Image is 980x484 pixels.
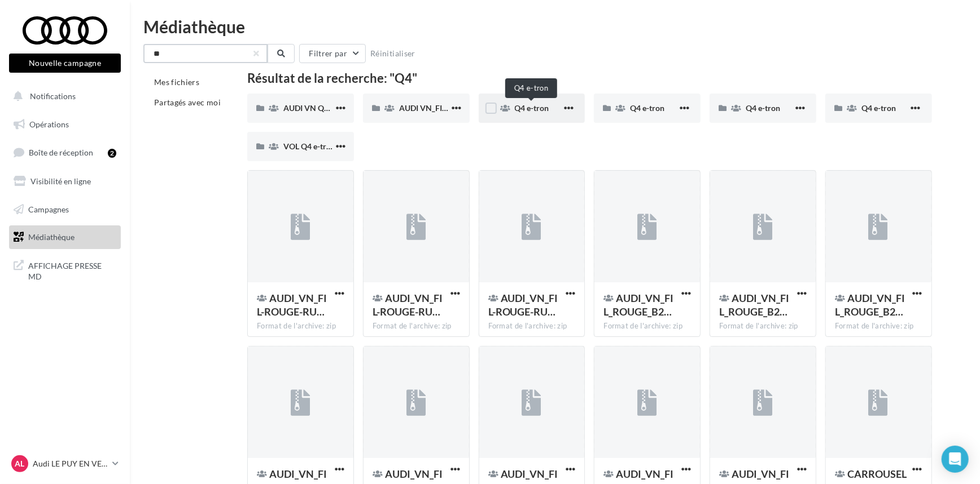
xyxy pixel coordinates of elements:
[7,198,123,221] a: Campagnes
[515,103,549,113] span: Q4 e-tron
[835,321,922,331] div: Format de l'archive: zip
[283,141,335,151] span: VOL Q4 e-tron
[28,258,116,282] span: AFFICHAGE PRESSE MD
[9,54,121,73] button: Nouvelle campagne
[942,446,969,473] div: Open Intercom Messenger
[7,225,123,249] a: Médiathèque
[7,113,123,136] a: Opérations
[299,44,366,63] button: Filtrer par
[373,292,443,318] span: AUDI_VN_FIL-ROUGE-RUN-OUT_B2B_Q4_VOL-15s_LINKEDIN
[630,103,664,113] span: Q4 e-tron
[861,103,896,113] span: Q4 e-tron
[373,321,460,331] div: Format de l'archive: zip
[746,103,780,113] span: Q4 e-tron
[7,170,123,193] a: Visibilité en ligne
[33,458,108,469] p: Audi LE PUY EN VELAY
[154,97,221,107] span: Partagés avec moi
[154,77,199,87] span: Mes fichiers
[29,148,93,157] span: Boîte de réception
[30,176,91,186] span: Visibilité en ligne
[108,149,116,158] div: 2
[505,78,557,98] div: Q4 e-tron
[603,321,691,331] div: Format de l'archive: zip
[7,140,123,165] a: Boîte de réception2
[30,91,76,101] span: Notifications
[247,72,931,85] div: Résultat de la recherche: "Q4"
[15,458,25,469] span: AL
[28,204,69,214] span: Campagnes
[7,85,119,108] button: Notifications
[835,292,905,318] span: AUDI_VN_FIL_ROUGE_B2B_Q4-etron_POSTLINK_CARRE_META
[28,232,75,242] span: Médiathèque
[366,47,420,60] button: Réinitialiser
[143,18,966,35] div: Médiathèque
[488,321,576,331] div: Format de l'archive: zip
[719,321,807,331] div: Format de l'archive: zip
[283,103,388,113] span: AUDI VN Q4 e-tron sans offre
[257,292,327,318] span: AUDI_VN_FIL-ROUGE-RUN-OUT_B2B_Q4_VOL-10s_META
[488,292,558,318] span: AUDI_VN_FIL-ROUGE-RUN-OUT_B2B_Q4_VOL-15s_META
[603,292,673,318] span: AUDI_VN_FIL_ROUGE_B2B_Q4-etron_CARROUSEL_CARRE_META
[9,453,121,474] a: AL Audi LE PUY EN VELAY
[719,292,789,318] span: AUDI_VN_FIL_ROUGE_B2B_Q4-etron_CARROUSEL_STORY_META
[7,254,123,287] a: AFFICHAGE PRESSE MD
[29,119,69,129] span: Opérations
[257,321,344,331] div: Format de l'archive: zip
[399,103,507,113] span: AUDI VN_FIL ROUGE_B2B_Q4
